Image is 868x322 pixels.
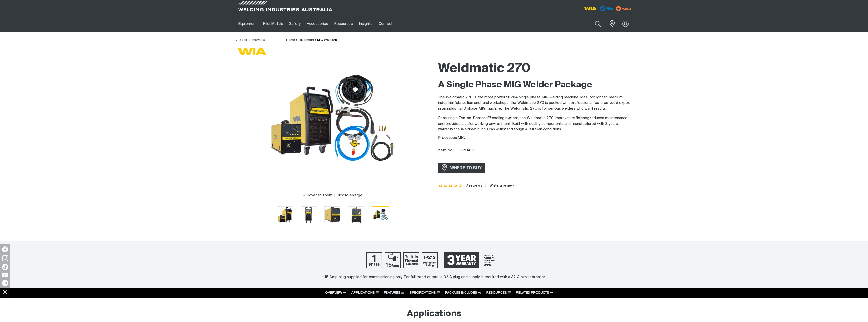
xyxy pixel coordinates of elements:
span: CP146-1 [459,148,475,152]
img: Weldmatic 270 [325,207,341,223]
h2: A Single Phase MIG Welder Package [438,80,633,91]
p: The Weldmatic 270 is the most powerful WIA single phase MIG welding machine. Ideal for light to m... [438,94,633,112]
nav: Breadcrumb [286,37,337,43]
span: 0 reviews [466,184,482,187]
img: hide socials [1,288,9,296]
nav: Main [235,15,533,32]
div: MIG [438,135,633,141]
a: 3 Year Warranty [440,250,502,271]
button: Go to slide 2 [301,206,317,223]
img: Single Phase [366,252,382,268]
img: Instagram [2,255,8,261]
input: Product name or item number... [583,18,606,30]
a: MIG Welders [317,38,337,42]
img: Weldmatic 270 [348,207,365,223]
a: Write a review [485,183,514,188]
a: Equipment [298,38,314,42]
button: Search products [589,18,606,30]
a: RELATED PRODUCTS /// [516,291,553,294]
div: * 15 Amp plug supplied for commissioning only. For full rated output, a 32 A plug and supply is r... [5,274,863,280]
span: Rating: {0} [438,184,463,187]
a: Home [286,38,295,42]
img: Facebook [2,246,8,252]
h1: Weldmatic 270 [438,61,633,77]
a: OVERVIEW /// [325,291,346,294]
img: YouTube [2,273,8,277]
strong: Processes: [438,136,458,140]
img: LinkedIn [2,280,8,286]
a: PACKAGE INCLUDES /// [445,291,481,294]
a: APPLICATIONS /// [351,291,379,294]
a: Back to overview [235,38,265,42]
button: Hover to zoom | Click to enlarge [300,192,365,198]
p: Featuring a Fan-on-Demand™ cooling system, the Weldmatic 270 improves efficiency, reduces mainten... [438,115,633,132]
a: SPECIFICATIONS /// [410,291,440,294]
a: Filler Metals [260,15,286,32]
img: miller [614,5,633,12]
span: WHERE TO BUY [447,164,485,172]
img: Weldmatic 270 [269,58,396,185]
a: Resources [331,15,356,32]
a: Safety [286,15,304,32]
h2: Applications [407,308,461,319]
img: Weldmatic 270 [301,207,317,223]
img: TikTok [2,264,8,270]
img: 15 Amp Supply Plug [385,252,401,268]
button: Go to slide 1 [277,206,293,223]
a: Accessories [304,15,331,32]
a: WHERE TO BUY [438,163,486,173]
img: Weldmatic 270 [277,207,293,223]
a: Equipment [235,15,260,32]
img: IP21S Protection Rating [422,252,438,268]
img: Built In Thermal Protection [403,252,419,268]
a: Insights [356,15,375,32]
a: RESOURCES /// [486,291,511,294]
button: Go to slide 5 [372,206,389,223]
button: Go to slide 4 [348,206,365,223]
span: Item No. [438,148,459,154]
img: Weldmatic 270 [372,207,389,223]
a: FEATURES /// [384,291,404,294]
button: Go to slide 3 [324,206,341,223]
a: Contact [376,15,396,32]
